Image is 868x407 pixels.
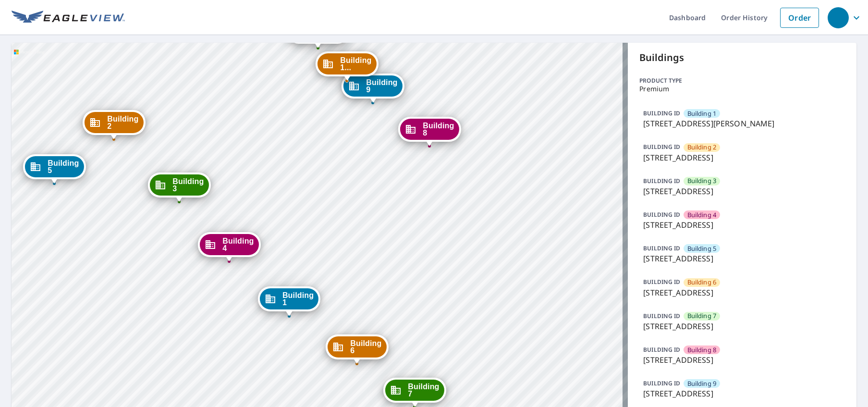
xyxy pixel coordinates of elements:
[643,253,841,264] p: [STREET_ADDRESS]
[643,210,680,219] p: BUILDING ID
[643,354,841,366] p: [STREET_ADDRESS]
[687,278,717,287] span: Building 6
[12,11,125,25] img: EV Logo
[639,85,845,93] p: Premium
[687,244,717,253] span: Building 5
[326,334,388,364] div: Dropped pin, building Building 6, Commercial property, 3925 Southwest Twilight Drive Topeka, KS 6...
[342,74,404,103] div: Dropped pin, building Building 9, Commercial property, 3925 Southwest Twilight Drive Topeka, KS 6...
[316,51,378,81] div: Dropped pin, building Building 10, Commercial property, 3925 Southwest Twilight Drive Topeka, KS ...
[23,154,86,184] div: Dropped pin, building Building 5, Commercial property, 3925 Southwest Twilight Drive Topeka, KS 6...
[643,118,841,129] p: [STREET_ADDRESS][PERSON_NAME]
[643,379,680,387] p: BUILDING ID
[350,340,381,354] span: Building 6
[340,57,371,71] span: Building 1...
[643,244,680,252] p: BUILDING ID
[408,383,439,397] span: Building 7
[258,286,320,316] div: Dropped pin, building Building 1, Commercial property, 3925 SW Twilight Dr Topeka, KS 66614
[222,237,254,252] span: Building 4
[48,160,79,174] span: Building 5
[639,50,845,65] p: Buildings
[687,176,717,185] span: Building 3
[639,76,845,85] p: Product type
[198,232,260,262] div: Dropped pin, building Building 4, Commercial property, 3925 Southwest Twilight Drive Topeka, KS 6...
[643,312,680,320] p: BUILDING ID
[107,115,138,130] span: Building 2
[687,143,717,152] span: Building 2
[172,178,204,192] span: Building 3
[687,345,717,355] span: Building 8
[643,321,841,332] p: [STREET_ADDRESS]
[643,345,680,354] p: BUILDING ID
[687,210,717,220] span: Building 4
[643,177,680,185] p: BUILDING ID
[83,110,145,140] div: Dropped pin, building Building 2, Commercial property, 3925 Southwest Twilight Drive Topeka, KS 6...
[643,152,841,163] p: [STREET_ADDRESS]
[687,379,717,388] span: Building 9
[780,8,819,28] a: Order
[643,109,680,117] p: BUILDING ID
[148,173,210,202] div: Dropped pin, building Building 3, Commercial property, 3925 Southwest Twilight Drive Topeka, KS 6...
[423,122,454,136] span: Building 8
[643,388,841,399] p: [STREET_ADDRESS]
[643,185,841,197] p: [STREET_ADDRESS]
[643,287,841,298] p: [STREET_ADDRESS]
[643,219,841,231] p: [STREET_ADDRESS]
[687,311,717,321] span: Building 7
[643,278,680,286] p: BUILDING ID
[687,109,717,118] span: Building 1
[398,117,461,147] div: Dropped pin, building Building 8, Commercial property, 3925 Southwest Twilight Drive Topeka, KS 6...
[282,292,314,306] span: Building 1
[643,143,680,151] p: BUILDING ID
[366,79,397,93] span: Building 9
